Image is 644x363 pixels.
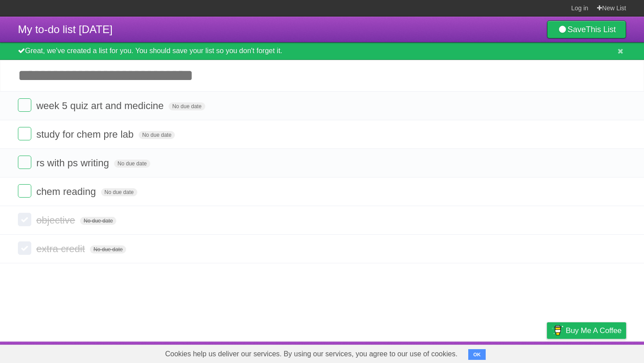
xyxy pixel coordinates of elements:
[18,23,113,35] span: My to-do list [DATE]
[468,349,486,360] button: OK
[36,186,98,197] span: chem reading
[156,345,466,363] span: Cookies help us deliver our services. By using our services, you agree to our use of cookies.
[18,184,31,198] label: Done
[18,241,31,255] label: Done
[586,25,616,34] b: This List
[505,344,525,361] a: Terms
[101,188,137,196] span: No due date
[18,156,31,169] label: Done
[547,322,626,339] a: Buy me a coffee
[535,344,559,361] a: Privacy
[114,160,150,168] span: No due date
[36,243,87,254] span: extra credit
[90,245,126,253] span: No due date
[36,157,111,169] span: rs with ps writing
[570,344,626,361] a: Suggest a feature
[566,323,622,338] span: Buy me a coffee
[36,129,136,140] span: study for chem pre lab
[547,21,626,38] a: SaveThis List
[18,127,31,140] label: Done
[36,100,166,111] span: week 5 quiz art and medicine
[139,131,175,139] span: No due date
[80,217,116,225] span: No due date
[36,215,77,226] span: objective
[18,98,31,112] label: Done
[428,344,447,361] a: About
[169,102,205,110] span: No due date
[458,344,494,361] a: Developers
[551,323,563,338] img: Buy me a coffee
[18,213,31,226] label: Done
